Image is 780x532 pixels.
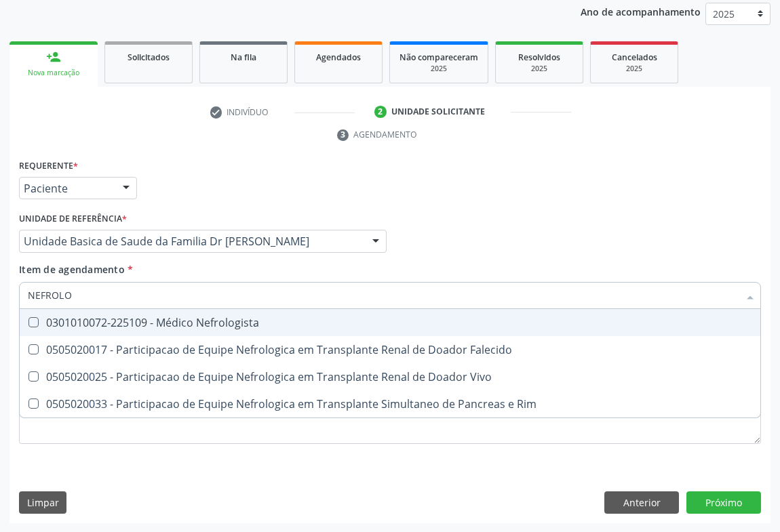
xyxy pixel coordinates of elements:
div: person_add [46,49,61,64]
span: Paciente [24,182,109,195]
div: 2025 [600,64,668,74]
div: Nova marcação [19,68,88,78]
div: 0505020017 - Participacao de Equipe Nefrologica em Transplante Renal de Doador Falecido [28,344,752,355]
div: Unidade solicitante [391,106,485,118]
label: Unidade de referência [19,209,127,230]
span: Solicitados [128,52,170,63]
span: Resolvidos [518,52,560,63]
input: Buscar por procedimentos [28,282,739,309]
span: Na fila [231,52,256,63]
div: 0505020033 - Participacao de Equipe Nefrologica em Transplante Simultaneo de Pancreas e Rim [28,398,752,409]
div: 2025 [505,64,573,74]
div: 2025 [399,64,478,74]
div: 0301010072-225109 - Médico Nefrologista [28,317,752,328]
button: Próximo [686,491,761,514]
span: Não compareceram [399,52,478,63]
span: Unidade Basica de Saude da Familia Dr [PERSON_NAME] [24,234,359,248]
button: Anterior [604,491,679,514]
span: Item de agendamento [19,263,125,276]
p: Ano de acompanhamento [581,3,701,20]
span: Cancelados [612,52,657,63]
span: Agendados [316,52,361,63]
label: Requerente [19,156,78,177]
div: 2 [374,106,387,118]
div: 0505020025 - Participacao de Equipe Nefrologica em Transplante Renal de Doador Vivo [28,371,752,382]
